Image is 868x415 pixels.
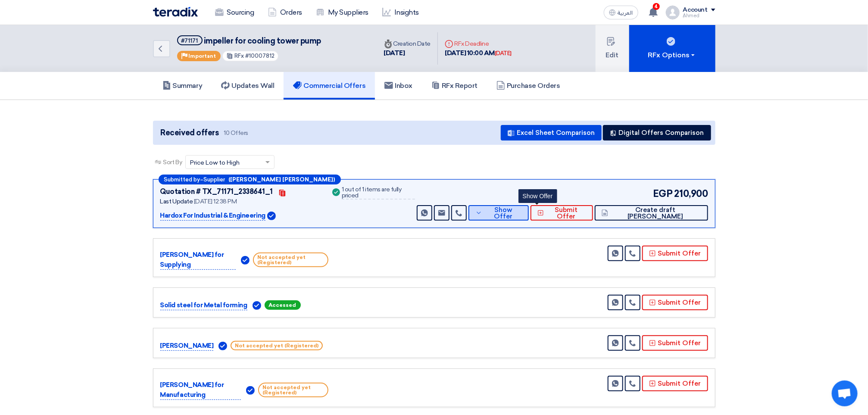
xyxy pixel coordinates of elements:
img: Verified Account [253,301,261,310]
span: Submit Offer [546,207,586,220]
img: Verified Account [219,342,227,350]
button: Create draft [PERSON_NAME] [595,205,708,221]
span: [DATE] 12:38 PM [194,198,237,205]
p: [PERSON_NAME] for Supplying [160,250,236,270]
span: Not accepted yet (Registered) [253,253,328,267]
h5: Summary [162,81,203,90]
a: RFx Report [422,72,487,100]
h5: RFx Report [431,81,478,90]
div: [DATE] [495,49,512,58]
h5: Updates Wall [221,81,274,90]
div: Account [683,6,708,14]
p: [PERSON_NAME] [160,341,214,351]
span: Important [189,53,216,59]
button: Submit Offer [642,246,708,261]
button: Submit Offer [642,335,708,351]
p: [PERSON_NAME] for Manufacturing [160,380,241,400]
a: Sourcing [208,3,261,22]
p: Solid steel for Metal forming [160,300,247,311]
div: [DATE] [384,48,431,58]
span: Accessed [265,300,301,310]
div: 1 out of 1 items are fully priced [342,187,415,200]
h5: Purchase Orders [496,81,560,90]
span: Show Offer [484,207,522,220]
span: Supplier [204,177,225,182]
span: Create draft [PERSON_NAME] [610,207,701,220]
button: Submit Offer [642,376,708,391]
span: Not accepted yet (Registered) [231,341,323,350]
a: Orders [261,3,309,22]
img: Teradix logo [153,7,198,17]
span: العربية [618,10,633,16]
span: #10007812 [245,53,275,59]
span: Sort By [163,158,182,167]
div: ِAhmed [683,13,715,18]
a: Purchase Orders [487,72,570,100]
h5: Commercial Offers [293,81,365,90]
span: Price Low to High [190,158,240,167]
span: impeller for cooling tower pump [204,36,321,46]
div: Show Offer [518,189,557,203]
img: Verified Account [241,256,250,265]
button: Submit Offer [642,295,708,310]
div: – [159,175,341,184]
button: Show Offer [468,205,529,221]
span: 4 [653,3,660,10]
button: Submit Offer [531,205,593,221]
a: Inbox [375,72,422,100]
div: Creation Date [384,39,431,48]
span: 210,900 [674,187,708,201]
div: RFx Options [648,50,696,60]
div: RFx Deadline [445,39,512,48]
img: Verified Account [246,386,255,395]
span: Last Update [160,198,193,205]
span: Not accepted yet (Registered) [258,383,328,397]
b: ([PERSON_NAME] [PERSON_NAME]) [229,177,335,182]
button: RFx Options [629,25,715,72]
img: Verified Account [267,212,276,220]
button: العربية [604,6,638,19]
a: Updates Wall [212,72,284,100]
div: [DATE] 10:00 AM [445,48,512,58]
span: RFx [234,53,244,59]
a: My Suppliers [309,3,375,22]
span: Submitted by [164,177,200,182]
button: Digital Offers Comparison [603,125,711,140]
span: Received offers [161,127,219,139]
span: EGP [653,187,673,201]
h5: impeller for cooling tower pump [177,35,322,46]
a: Open chat [832,381,858,406]
img: profile_test.png [666,6,680,19]
button: Edit [596,25,629,72]
a: Insights [375,3,426,22]
div: #71171 [181,38,198,44]
button: Excel Sheet Comparison [501,125,602,140]
p: Hardox For Industrial & Engineering [160,211,265,221]
div: Quotation # TX_71171_2338641_1 [160,187,273,197]
a: Summary [153,72,212,100]
a: Commercial Offers [284,72,375,100]
span: 10 Offers [224,129,248,137]
h5: Inbox [384,81,412,90]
